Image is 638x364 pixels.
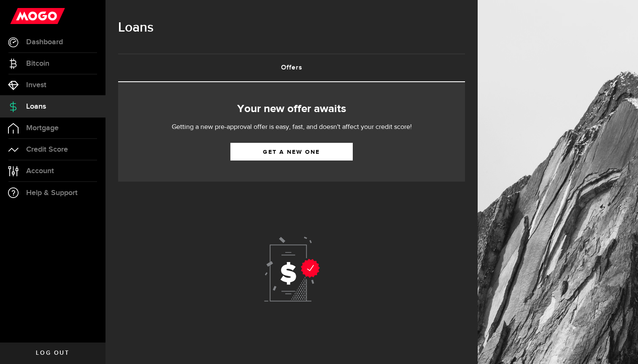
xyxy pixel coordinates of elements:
[36,350,69,356] span: Log out
[26,38,63,46] span: Dashboard
[26,81,46,89] span: Invest
[26,146,68,153] span: Credit Score
[118,54,465,82] ul: Tabs Navigation
[603,329,638,364] iframe: LiveChat chat widget
[146,122,437,132] p: Getting a new pre-approval offer is easy, fast, and doesn't affect your credit score!
[230,143,353,161] a: Get a new one
[26,189,78,197] span: Help & Support
[26,167,54,175] span: Account
[118,54,465,81] a: Offers
[26,103,46,110] span: Loans
[118,17,465,39] h1: Loans
[26,124,59,132] span: Mortgage
[26,60,49,67] span: Bitcoin
[131,100,452,118] h2: Your new offer awaits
